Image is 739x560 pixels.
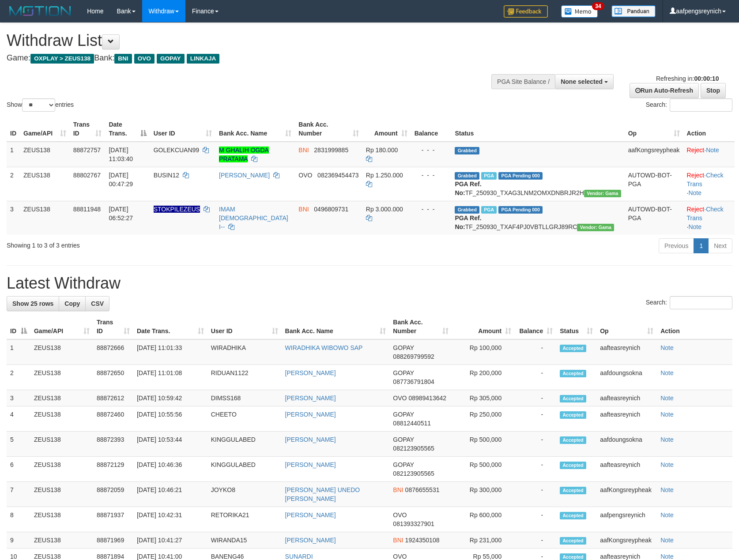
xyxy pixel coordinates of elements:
td: [DATE] 10:53:44 [133,432,207,457]
span: Accepted [560,537,586,545]
a: M GHALIH OGDA PRATAMA [219,147,269,162]
b: PGA Ref. No: [455,214,481,230]
span: Rp 3.000.000 [366,206,403,213]
td: Rp 300,000 [452,482,515,507]
td: - [515,507,556,532]
span: Copy 08812440511 to clipboard [393,420,431,427]
a: Note [706,147,719,154]
th: Action [657,314,732,339]
a: Note [660,486,674,493]
span: Grabbed [455,147,479,154]
a: Note [660,461,674,468]
td: · · [683,201,735,235]
td: TF_250930_TXAG3LNM2OMXDNBRJR2H [451,167,624,201]
th: Bank Acc. Number: activate to sort column ascending [389,314,452,339]
td: ZEUS138 [30,507,93,532]
span: Copy 088269799592 to clipboard [393,353,434,360]
span: Copy 087736791804 to clipboard [393,378,434,385]
a: Note [660,411,674,418]
a: SUNARDI [285,553,313,560]
td: ZEUS138 [30,406,93,432]
td: WIRANDA15 [207,532,282,549]
th: Op: activate to sort column ascending [596,314,657,339]
td: - [515,432,556,457]
td: ZEUS138 [30,432,93,457]
td: KINGGULABED [207,432,282,457]
td: 2 [7,365,30,390]
th: Status [451,117,624,142]
th: Op: activate to sort column ascending [625,117,683,142]
td: 4 [7,406,30,432]
th: Amount: activate to sort column ascending [362,117,411,142]
a: Copy [59,296,86,311]
td: 1 [7,339,30,365]
td: ZEUS138 [20,167,70,201]
span: BNI [393,486,403,493]
a: [PERSON_NAME] [285,411,336,418]
div: - - - [415,205,448,214]
td: · · [683,167,735,201]
th: ID: activate to sort column descending [7,314,30,339]
span: PGA Pending [498,172,543,180]
span: Copy 0876655531 to clipboard [405,486,440,493]
td: [DATE] 11:01:08 [133,365,207,390]
td: 7 [7,482,30,507]
td: 88872460 [93,406,133,432]
span: [DATE] 11:03:40 [109,147,133,162]
th: ID [7,117,20,142]
a: Note [688,189,701,196]
div: PGA Site Balance / [491,74,555,89]
a: Reject [687,206,705,213]
td: AUTOWD-BOT-PGA [625,201,683,235]
td: [DATE] 11:01:33 [133,339,207,365]
th: Trans ID: activate to sort column ascending [93,314,133,339]
button: None selected [555,74,614,89]
span: [DATE] 00:47:29 [109,172,133,188]
th: Amount: activate to sort column ascending [452,314,515,339]
td: aafteasreynich [596,390,657,406]
th: User ID: activate to sort column ascending [207,314,282,339]
a: Previous [659,238,694,253]
span: Copy 081393327901 to clipboard [393,520,434,527]
span: OXPLAY > ZEUS138 [30,54,94,64]
td: 6 [7,457,30,482]
a: [PERSON_NAME] [285,436,336,443]
td: Rp 500,000 [452,457,515,482]
span: Vendor URL: https://trx31.1velocity.biz [584,190,621,197]
td: [DATE] 10:55:56 [133,406,207,432]
td: aafteasreynich [596,457,657,482]
td: ZEUS138 [30,390,93,406]
a: [PERSON_NAME] [285,461,336,468]
span: Copy 082123905565 to clipboard [393,445,434,452]
span: Rp 180.000 [366,147,398,154]
a: IMAM [DEMOGRAPHIC_DATA] I-- [219,206,288,230]
td: 88872129 [93,457,133,482]
th: Balance [411,117,452,142]
span: Marked by aafsreyleap [481,172,497,180]
td: 88872650 [93,365,133,390]
span: LINKAJA [187,54,220,64]
span: Copy [64,300,80,307]
td: DIMSS168 [207,390,282,406]
span: Accepted [560,436,586,444]
a: 1 [694,238,709,253]
span: Accepted [560,370,586,377]
img: Button%20Memo.svg [561,5,598,18]
img: panduan.png [611,5,656,17]
th: Trans ID: activate to sort column ascending [70,117,106,142]
a: Reject [687,172,705,179]
td: 88871937 [93,507,133,532]
a: [PERSON_NAME] [219,172,270,179]
span: Show 25 rows [12,300,53,307]
td: aafdoungsokna [596,432,657,457]
div: - - - [415,171,448,180]
span: 88872757 [73,147,101,154]
td: 9 [7,532,30,549]
td: RIDUAN1122 [207,365,282,390]
td: Rp 200,000 [452,365,515,390]
th: Status: activate to sort column ascending [556,314,596,339]
td: aafKongsreypheak [596,482,657,507]
span: OVO [393,395,407,402]
span: Copy 08989413642 to clipboard [408,395,446,402]
th: Date Trans.: activate to sort column descending [105,117,150,142]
